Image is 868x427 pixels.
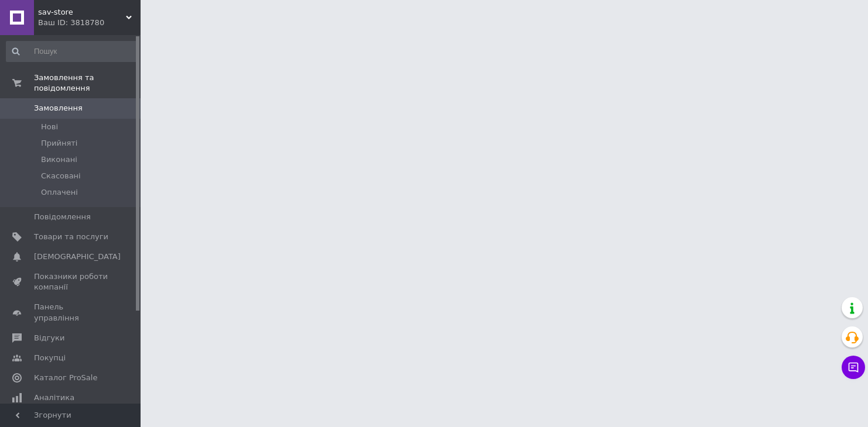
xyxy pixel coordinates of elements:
button: Чат з покупцем [842,356,865,379]
input: Пошук [6,41,138,62]
span: Товари та послуги [34,232,108,242]
span: Аналітика [34,392,74,403]
span: sav-store [38,7,126,18]
span: Виконані [41,154,77,165]
span: Показники роботи компанії [34,271,108,292]
span: Нові [41,122,58,132]
span: Оплачені [41,187,78,198]
div: Ваш ID: 3818780 [38,18,141,28]
span: Прийняті [41,138,77,149]
span: Повідомлення [34,212,91,222]
span: Каталог ProSale [34,373,97,383]
span: Панель управління [34,302,108,323]
span: Замовлення та повідомлення [34,73,141,94]
span: [DEMOGRAPHIC_DATA] [34,252,121,262]
span: Покупці [34,353,66,363]
span: Скасовані [41,171,81,181]
span: Замовлення [34,103,83,113]
span: Відгуки [34,333,64,343]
